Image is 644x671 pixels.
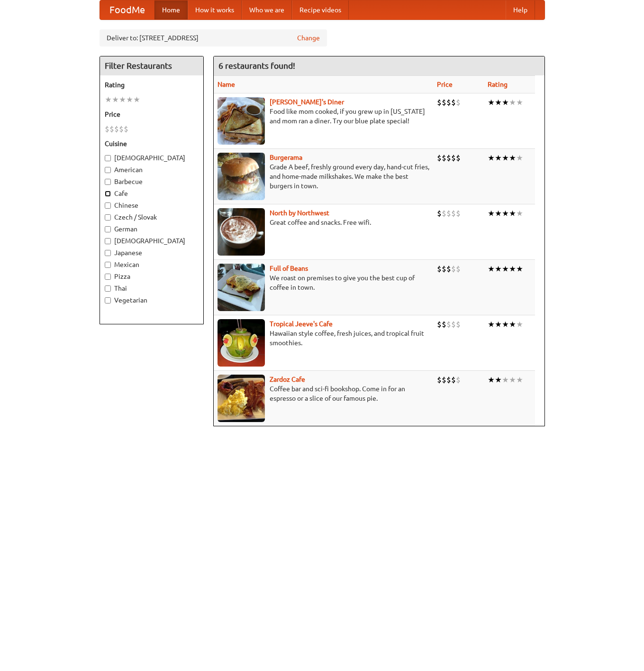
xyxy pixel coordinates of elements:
[495,375,502,385] li: ★
[218,329,429,348] p: Hawaiian style coffee, fresh juices, and tropical fruit smoothies.
[119,124,124,134] li: $
[105,274,111,280] input: Pizza
[105,165,199,175] label: American
[509,264,516,274] li: ★
[105,236,199,246] label: [DEMOGRAPHIC_DATA]
[105,226,111,232] input: German
[105,297,111,303] input: Vegetarian
[133,94,140,105] li: ★
[119,94,126,105] li: ★
[105,80,199,90] h5: Rating
[456,375,461,385] li: $
[516,375,523,385] li: ★
[105,262,111,268] input: Mexican
[502,319,509,330] li: ★
[100,0,154,19] a: FoodMe
[442,208,446,219] li: $
[270,376,305,383] a: Zardoz Cafe
[105,272,199,281] label: Pizza
[509,153,516,163] li: ★
[109,124,114,134] li: $
[456,208,461,219] li: $
[114,124,119,134] li: $
[446,319,451,330] li: $
[442,97,446,108] li: $
[446,97,451,108] li: $
[270,320,333,328] a: Tropical Jeeve's Cafe
[242,0,292,19] a: Who we are
[218,162,429,191] p: Grade A beef, freshly ground every day, hand-cut fries, and home-made milkshakes. We make the bes...
[502,264,509,274] li: ★
[105,155,111,161] input: [DEMOGRAPHIC_DATA]
[495,208,502,219] li: ★
[516,97,523,108] li: ★
[451,208,456,219] li: $
[218,81,235,88] a: Name
[105,214,111,221] input: Czech / Slovak
[270,154,302,161] b: Burgerama
[124,124,128,134] li: $
[442,375,446,385] li: $
[437,153,442,163] li: $
[456,153,461,163] li: $
[105,153,199,163] label: [DEMOGRAPHIC_DATA]
[218,264,265,311] img: beans.jpg
[270,265,308,272] a: Full of Beans
[105,167,111,173] input: American
[105,285,111,292] input: Thai
[126,94,133,105] li: ★
[292,0,349,19] a: Recipe videos
[446,375,451,385] li: $
[218,107,429,126] p: Food like mom cooked, if you grew up in [US_STATE] and mom ran a diner. Try our blue plate special!
[218,153,265,200] img: burgerama.jpg
[488,153,495,163] li: ★
[105,201,199,210] label: Chinese
[446,264,451,274] li: $
[218,97,265,145] img: sallys.jpg
[509,375,516,385] li: ★
[218,208,265,256] img: north.jpg
[456,97,461,108] li: $
[488,97,495,108] li: ★
[270,98,344,106] a: [PERSON_NAME]'s Diner
[516,264,523,274] li: ★
[218,61,295,70] ng-pluralize: 6 restaurants found!
[437,208,442,219] li: $
[270,209,329,217] a: North by Northwest
[105,94,112,105] li: ★
[105,224,199,234] label: German
[437,97,442,108] li: $
[456,264,461,274] li: $
[516,153,523,163] li: ★
[105,177,199,186] label: Barbecue
[297,33,320,43] a: Change
[509,319,516,330] li: ★
[105,284,199,293] label: Thai
[446,153,451,163] li: $
[495,319,502,330] li: ★
[442,319,446,330] li: $
[451,153,456,163] li: $
[495,264,502,274] li: ★
[105,250,111,256] input: Japanese
[218,319,265,367] img: jeeves.jpg
[154,0,188,19] a: Home
[105,248,199,257] label: Japanese
[112,94,119,105] li: ★
[218,384,429,403] p: Coffee bar and sci-fi bookshop. Come in for an espresso or a slice of our famous pie.
[446,208,451,219] li: $
[105,260,199,269] label: Mexican
[488,375,495,385] li: ★
[488,319,495,330] li: ★
[105,295,199,305] label: Vegetarian
[451,264,456,274] li: $
[451,319,456,330] li: $
[495,97,502,108] li: ★
[442,264,446,274] li: $
[105,179,111,185] input: Barbecue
